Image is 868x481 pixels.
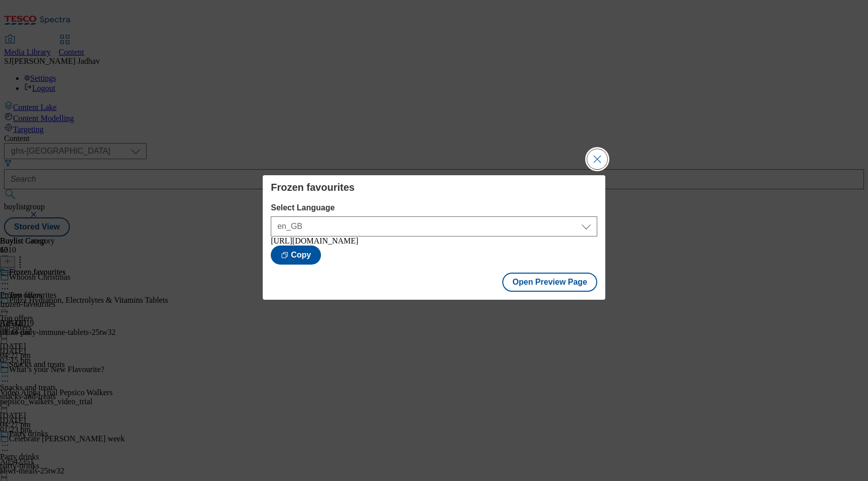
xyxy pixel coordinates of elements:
[263,175,605,300] div: Modal
[271,203,597,212] label: Select Language
[271,246,321,265] button: Copy
[271,236,597,246] div: [URL][DOMAIN_NAME]
[271,181,597,193] h4: Frozen favourites
[587,149,607,169] button: Close Modal
[502,273,597,292] button: Open Preview Page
